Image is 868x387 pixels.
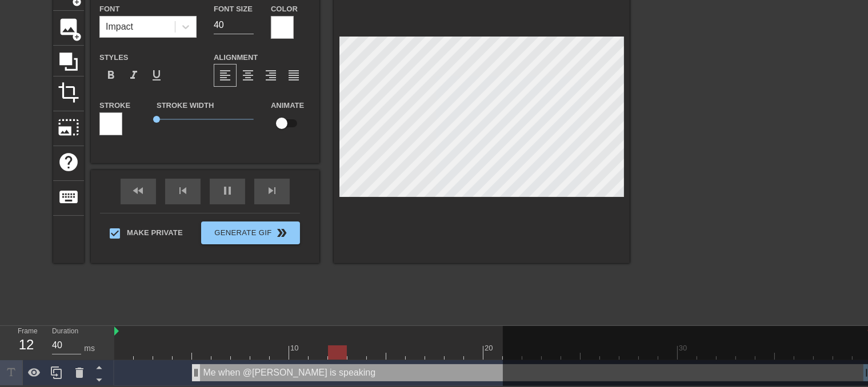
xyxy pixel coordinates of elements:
[104,68,118,82] span: format_bold
[271,100,304,111] label: Animate
[275,226,289,240] span: double_arrow
[52,328,78,335] label: Duration
[58,186,79,208] span: keyboard
[271,3,298,15] label: Color
[221,184,234,197] span: pause
[264,68,278,82] span: format_align_right
[106,20,133,34] div: Impact
[287,68,301,82] span: format_align_justify
[214,52,258,63] label: Alignment
[206,226,295,240] span: Generate Gif
[99,52,129,63] label: Styles
[485,342,495,354] div: 20
[99,3,119,15] label: Font
[58,116,79,138] span: photo_size_select_large
[127,68,141,82] span: format_italic
[290,342,301,354] div: 10
[190,367,202,378] span: drag_handle
[214,3,253,15] label: Font Size
[201,221,300,244] button: Generate Gif
[127,227,183,239] span: Make Private
[84,342,95,354] div: ms
[157,100,214,111] label: Stroke Width
[218,68,232,82] span: format_align_left
[99,100,130,111] label: Stroke
[265,184,279,197] span: skip_next
[58,82,79,103] span: crop
[150,68,163,82] span: format_underline
[58,151,79,173] span: help
[176,184,190,197] span: skip_previous
[72,32,82,42] span: add_circle
[241,68,255,82] span: format_align_center
[18,334,35,355] div: 12
[131,184,145,197] span: fast_rewind
[58,16,79,38] span: image
[9,326,43,359] div: Frame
